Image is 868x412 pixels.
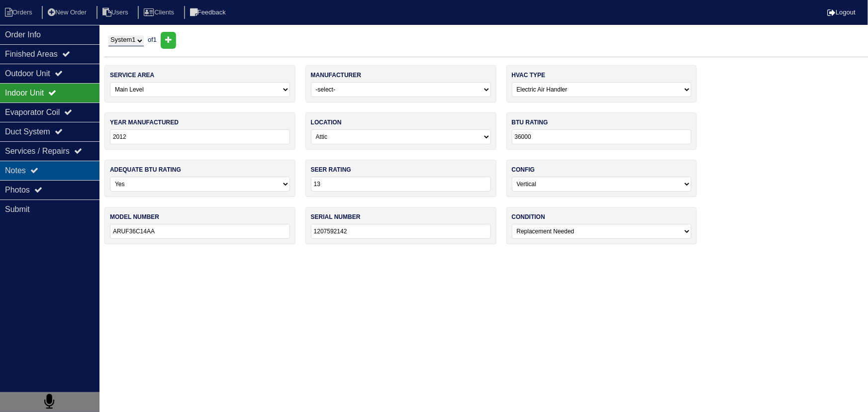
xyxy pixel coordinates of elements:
[512,71,546,80] label: hvac type
[827,8,856,16] a: Logout
[311,165,351,174] label: seer rating
[42,8,95,16] a: New Order
[110,212,159,221] label: model number
[512,212,545,221] label: condition
[96,8,136,16] a: Users
[138,6,182,19] li: Clients
[512,118,548,127] label: btu rating
[110,118,179,127] label: year manufactured
[184,6,234,19] li: Feedback
[42,6,95,19] li: New Order
[512,165,535,174] label: config
[110,71,154,80] label: service area
[104,32,868,49] div: of 1
[311,71,361,80] label: manufacturer
[311,118,342,127] label: location
[96,6,136,19] li: Users
[138,8,182,16] a: Clients
[311,212,361,221] label: serial number
[110,165,181,174] label: adequate btu rating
